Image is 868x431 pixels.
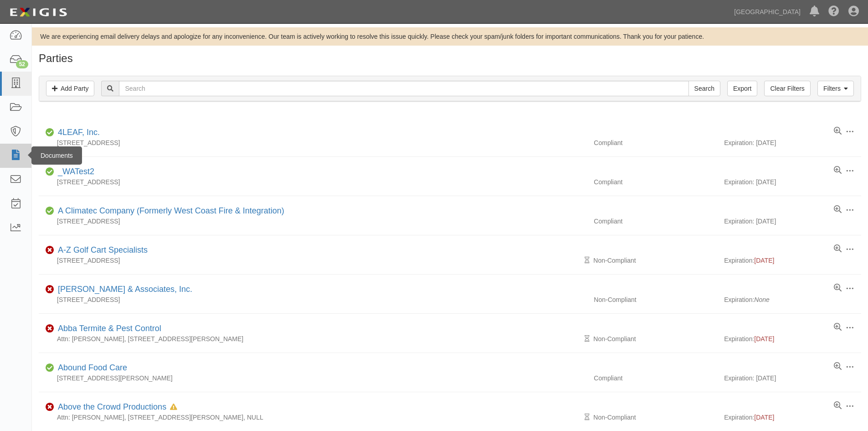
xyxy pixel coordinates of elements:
[46,404,54,410] i: Non-Compliant
[58,245,148,254] a: A-Z Golf Cart Specialists
[817,81,854,96] a: Filters
[58,167,94,176] a: _WATest2
[16,60,28,68] div: 52
[834,166,842,175] a: View results summary
[754,296,769,303] i: None
[39,138,587,147] div: [STREET_ADDRESS]
[39,177,587,187] div: [STREET_ADDRESS]
[587,177,724,187] div: Compliant
[724,177,861,187] div: Expiration: [DATE]
[54,244,148,256] div: A-Z Golf Cart Specialists
[754,257,774,264] span: [DATE]
[585,257,590,264] i: Pending Review
[724,295,861,304] div: Expiration:
[31,146,82,165] div: Documents
[46,247,54,254] i: Non-Compliant
[834,205,842,214] a: View results summary
[724,374,861,383] div: Expiration: [DATE]
[46,130,54,136] i: Compliant
[170,404,177,410] i: In Default since 08/05/2025
[54,401,177,413] div: Above the Crowd Productions
[587,295,724,304] div: Non-Compliant
[46,208,54,214] i: Compliant
[727,81,757,96] a: Export
[587,217,724,226] div: Compliant
[39,52,861,64] h1: Parties
[39,374,587,383] div: [STREET_ADDRESS][PERSON_NAME]
[585,336,590,342] i: Pending Review
[587,413,724,422] div: Non-Compliant
[754,414,774,421] span: [DATE]
[39,334,587,343] div: Attn: [PERSON_NAME], [STREET_ADDRESS][PERSON_NAME]
[54,323,161,335] div: Abba Termite & Pest Control
[585,414,590,421] i: Pending Review
[58,324,161,333] a: Abba Termite & Pest Control
[39,217,587,226] div: [STREET_ADDRESS]
[764,81,810,96] a: Clear Filters
[58,402,166,411] a: Above the Crowd Productions
[46,326,54,332] i: Non-Compliant
[724,334,861,343] div: Expiration:
[834,323,842,332] a: View results summary
[58,206,284,215] a: A Climatec Company (Formerly West Coast Fire & Integration)
[729,3,805,21] a: [GEOGRAPHIC_DATA]
[119,81,688,96] input: Search
[724,256,861,265] div: Expiration:
[32,32,868,41] div: We are experiencing email delivery delays and apologize for any inconvenience. Our team is active...
[7,4,70,21] img: logo-5460c22ac91f19d4615b14bd174203de0afe785f0fc80cf4dbbc73dc1793850b.png
[724,413,861,422] div: Expiration:
[46,169,54,175] i: Compliant
[834,401,842,410] a: View results summary
[724,217,861,226] div: Expiration: [DATE]
[46,81,94,96] a: Add Party
[587,334,724,343] div: Non-Compliant
[834,284,842,293] a: View results summary
[834,244,842,254] a: View results summary
[58,128,100,137] a: 4LEAF, Inc.
[828,6,839,17] i: Help Center - Complianz
[54,284,192,296] div: A.J. Kirkwood & Associates, Inc.
[834,127,842,136] a: View results summary
[46,365,54,371] i: Compliant
[46,286,54,293] i: Non-Compliant
[58,363,127,372] a: Abound Food Care
[587,256,724,265] div: Non-Compliant
[39,256,587,265] div: [STREET_ADDRESS]
[724,138,861,147] div: Expiration: [DATE]
[54,362,127,374] div: Abound Food Care
[58,285,192,294] a: [PERSON_NAME] & Associates, Inc.
[754,335,774,343] span: [DATE]
[54,166,94,178] div: _WATest2
[54,127,100,139] div: 4LEAF, Inc.
[834,362,842,371] a: View results summary
[39,413,587,422] div: Attn: [PERSON_NAME], [STREET_ADDRESS][PERSON_NAME], NULL
[39,295,587,304] div: [STREET_ADDRESS]
[54,205,284,217] div: A Climatec Company (Formerly West Coast Fire & Integration)
[587,374,724,383] div: Compliant
[688,81,720,96] input: Search
[587,138,724,147] div: Compliant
